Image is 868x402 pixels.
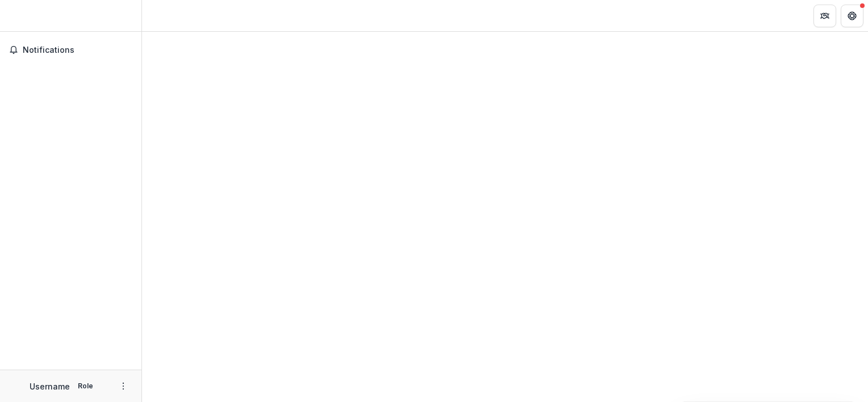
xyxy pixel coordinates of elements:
[841,5,863,27] button: Get Help
[813,5,836,27] button: Partners
[116,379,130,393] button: More
[30,380,70,392] p: Username
[23,45,132,55] span: Notifications
[74,381,97,391] p: Role
[5,41,137,59] button: Notifications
